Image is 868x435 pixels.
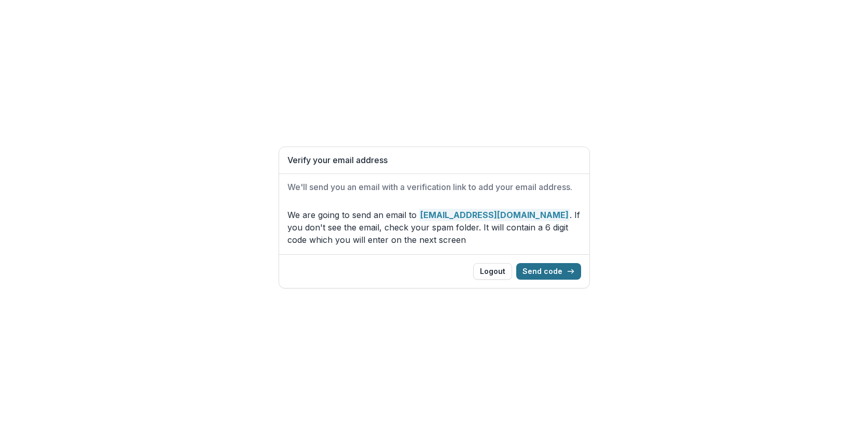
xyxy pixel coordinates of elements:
[473,263,512,280] button: Logout
[287,182,581,192] h2: We'll send you an email with a verification link to add your email address.
[419,209,570,221] strong: [EMAIL_ADDRESS][DOMAIN_NAME]
[287,209,581,246] p: We are going to send an email to . If you don't see the email, check your spam folder. It will co...
[516,263,581,280] button: Send code
[287,155,581,165] h1: Verify your email address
